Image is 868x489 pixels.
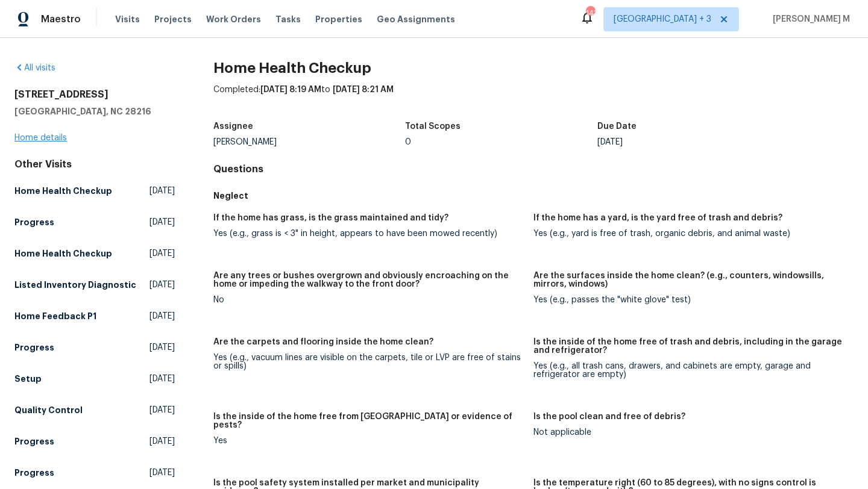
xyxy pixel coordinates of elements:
[14,274,175,296] a: Listed Inventory Diagnostic[DATE]
[586,7,594,19] div: 143
[149,435,175,447] span: [DATE]
[154,13,192,25] span: Projects
[149,341,175,354] span: [DATE]
[213,163,854,175] h4: Questions
[533,338,844,355] h5: Is the inside of the home free of trash and debris, including in the garage and refrigerator?
[14,431,175,452] a: Progress[DATE]
[768,13,850,25] span: [PERSON_NAME] M
[213,138,406,146] div: [PERSON_NAME]
[14,216,54,228] h5: Progress
[14,180,175,202] a: Home Health Checkup[DATE]
[14,305,175,327] a: Home Feedback P1[DATE]
[533,229,844,238] div: Yes (e.g., yard is free of trash, organic debris, and animal waste)
[260,86,321,94] span: [DATE] 8:19 AM
[275,15,301,23] span: Tasks
[377,13,455,25] span: Geo Assignments
[405,122,461,131] h5: Total Scopes
[333,86,394,94] span: [DATE] 8:21 AM
[14,467,54,479] h5: Progress
[533,428,844,437] div: Not applicable
[213,214,448,222] h5: If the home has grass, is the grass maintained and tidy?
[14,279,136,291] h5: Listed Inventory Diagnostic
[533,362,844,379] div: Yes (e.g., all trash cans, drawers, and cabinets are empty, garage and refrigerator are empty)
[149,373,175,385] span: [DATE]
[41,13,81,25] span: Maestro
[315,13,362,25] span: Properties
[14,211,175,233] a: Progress[DATE]
[533,413,685,421] h5: Is the pool clean and free of debris?
[533,272,844,288] h5: Are the surfaces inside the home clean? (e.g., counters, windowsills, mirrors, windows)
[213,338,433,346] h5: Are the carpets and flooring inside the home clean?
[614,13,711,25] span: [GEOGRAPHIC_DATA] + 3
[213,272,524,288] h5: Are any trees or bushes overgrown and obviously encroaching on the home or impeding the walkway t...
[149,279,175,291] span: [DATE]
[533,214,782,222] h5: If the home has a yard, is the yard free of trash and debris?
[206,13,261,25] span: Work Orders
[14,368,175,390] a: Setup[DATE]
[597,138,790,146] div: [DATE]
[213,413,524,429] h5: Is the inside of the home free from [GEOGRAPHIC_DATA] or evidence of pests?
[14,337,175,358] a: Progress[DATE]
[213,354,524,370] div: Yes (e.g., vacuum lines are visible on the carpets, tile or LVP are free of stains or spills)
[149,185,175,197] span: [DATE]
[14,89,175,101] h2: [STREET_ADDRESS]
[14,158,175,170] div: Other Visits
[14,105,175,117] h5: [GEOGRAPHIC_DATA], NC 28216
[213,229,524,238] div: Yes (e.g., grass is < 3" in height, appears to have been mowed recently)
[149,467,175,479] span: [DATE]
[213,84,854,115] div: Completed: to
[14,399,175,421] a: Quality Control[DATE]
[14,185,112,197] h5: Home Health Checkup
[115,13,140,25] span: Visits
[405,138,597,146] div: 0
[14,64,55,72] a: All visits
[213,62,854,74] h2: Home Health Checkup
[14,310,96,322] h5: Home Feedback P1
[149,404,175,416] span: [DATE]
[14,243,175,264] a: Home Health Checkup[DATE]
[213,437,524,445] div: Yes
[14,341,54,354] h5: Progress
[149,216,175,228] span: [DATE]
[14,404,83,416] h5: Quality Control
[14,134,67,142] a: Home details
[597,122,637,131] h5: Due Date
[149,248,175,260] span: [DATE]
[14,373,42,385] h5: Setup
[213,190,854,202] h5: Neglect
[213,122,253,131] h5: Assignee
[149,310,175,322] span: [DATE]
[213,296,524,304] div: No
[14,435,54,447] h5: Progress
[533,296,844,304] div: Yes (e.g., passes the "white glove" test)
[14,462,175,484] a: Progress[DATE]
[14,248,112,260] h5: Home Health Checkup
